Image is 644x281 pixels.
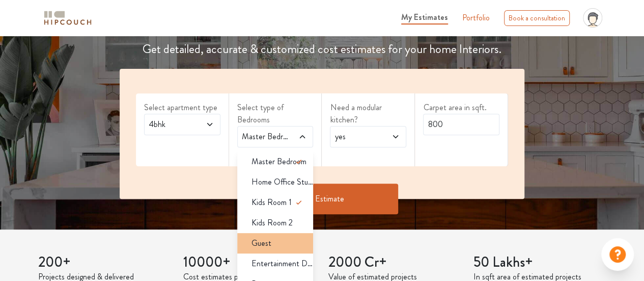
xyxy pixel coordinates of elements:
h3: 10000+ [183,254,316,271]
span: Guest [251,237,271,249]
label: Carpet area in sqft. [423,101,499,114]
span: Entertainment Den [251,258,314,270]
span: My Estimates [401,11,448,23]
span: Kids Room 2 [251,217,293,229]
a: Portfolio [462,12,490,24]
span: yes [332,131,383,143]
label: Select apartment type [144,101,220,114]
label: Need a modular kitchen? [330,101,406,126]
button: Get Estimate [245,184,398,214]
span: Kids Room 1 [251,196,292,209]
label: Select type of Bedrooms [237,101,314,126]
span: 4bhk [147,118,197,131]
div: select 2 more room(s) [237,147,314,158]
h3: 2000 Cr+ [328,254,461,271]
span: Home Office Study [251,176,314,188]
span: Master Bedroom [251,156,306,168]
h4: Get detailed, accurate & customized cost estimates for your home Interiors. [114,42,530,57]
img: logo-horizontal.svg [42,9,93,27]
div: Book a consultation [504,10,570,26]
span: logo-horizontal.svg [42,7,93,30]
h3: 50 Lakhs+ [473,254,606,271]
h3: 200+ [38,254,171,271]
input: Enter area sqft [423,114,499,135]
span: Master Bedroom,Kids Room 1 [240,131,290,143]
